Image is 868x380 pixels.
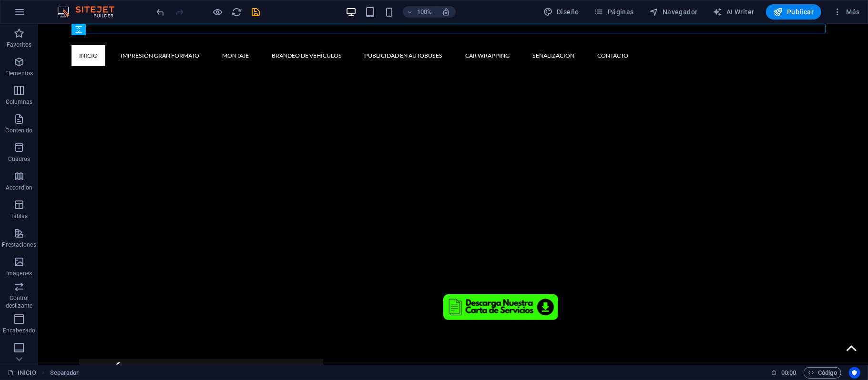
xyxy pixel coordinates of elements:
span: Código [808,367,837,379]
span: Páginas [594,7,634,17]
p: Cuadros [8,155,31,163]
h6: Tiempo de la sesión [771,367,797,379]
button: AI Writer [709,4,758,20]
span: AI Writer [713,7,755,17]
i: Deshacer: Eliminar elementos (Ctrl+Z) [155,7,166,18]
span: MISIÓN [41,339,97,356]
p: Imágenes [6,270,32,277]
span: Publicar [774,7,814,17]
button: Usercentrics [849,367,860,379]
button: Diseño [540,4,583,20]
p: Encabezado [3,327,35,334]
p: Accordion [6,184,32,191]
span: Diseño [543,7,579,17]
span: : [788,369,789,376]
button: Más [829,4,864,20]
i: Al redimensionar, ajustar el nivel de zoom automáticamente para ajustarse al dispositivo elegido. [442,8,450,16]
span: 00 00 [781,367,796,379]
p: Tablas [10,212,28,220]
button: Publicar [766,4,822,20]
button: reload [231,6,243,18]
button: Haz clic para salir del modo de previsualización y seguir editando [212,6,224,18]
span: Haz clic para seleccionar y doble clic para editar [50,367,79,379]
img: Editor Logo [55,6,126,18]
button: 100% [403,6,437,18]
button: Navegador [645,4,702,20]
button: Páginas [591,4,638,20]
a: Haz clic para cancelar la selección y doble clic para abrir páginas [8,367,36,379]
i: Guardar (Ctrl+S) [251,7,262,18]
button: Código [804,367,841,379]
span: Navegador [649,7,698,17]
span: Más [833,7,860,17]
p: Prestaciones [2,241,36,249]
p: Elementos [5,70,33,77]
p: Contenido [5,127,32,134]
p: Columnas [6,98,33,106]
button: undo [155,6,166,18]
button: save [250,6,262,18]
h6: 100% [417,6,432,18]
p: Favoritos [7,41,31,49]
nav: breadcrumb [50,367,79,379]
